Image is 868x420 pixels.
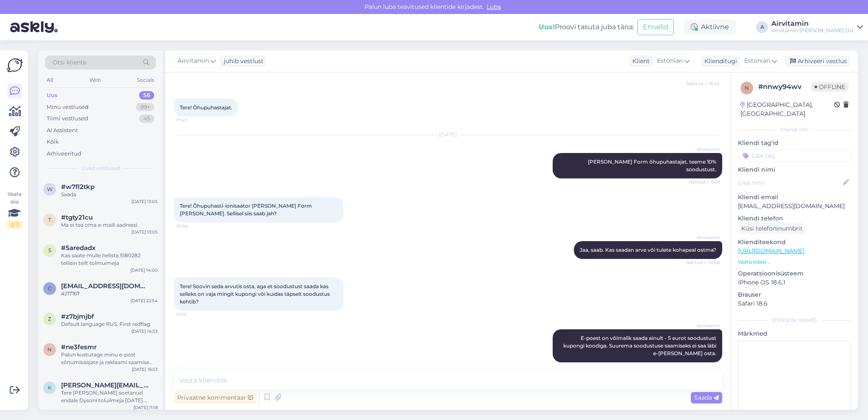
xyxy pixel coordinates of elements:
[738,238,851,247] p: Klienditeekond
[48,217,51,223] span: t
[738,317,851,324] div: [PERSON_NAME]
[136,103,154,111] div: 99+
[738,299,851,308] p: Safari 18.6
[785,56,850,67] div: Arhiveeri vestlus
[61,214,93,221] span: #tgty21cu
[61,282,149,290] span: coolipreyly@hotmail.com
[738,247,804,255] a: [URL][DOMAIN_NAME]
[738,149,851,162] input: Lisa tag
[756,21,768,33] div: A
[61,191,158,198] div: Saada
[657,56,683,66] span: Estonian
[180,283,331,305] span: Tere! Soovin seda arvutis osta, aga et soodustust saada kas selleks on vaja mingit kupongi või ku...
[738,193,851,202] p: Kliendi email
[484,3,504,11] span: Luba
[139,114,154,123] div: 45
[61,343,97,351] span: #ne3fesmr
[47,138,59,146] div: Kõik
[744,56,770,66] span: Estonian
[48,247,51,253] span: 5
[178,56,209,66] span: Airvitamin
[7,221,22,228] div: 2 / 3
[220,57,264,66] div: juhib vestlust
[811,82,849,92] span: Offline
[61,351,158,366] div: Palun kustutage minu e-post sõnumisaajate ja reklaami saamise listist ära. Teeksin seda ise, aga ...
[48,384,52,391] span: k
[687,363,720,369] span: Nähtud ✓ 10:18
[47,346,52,353] span: n
[686,259,720,266] span: Nähtud ✓ 10:08
[131,229,158,235] div: [DATE] 13:05
[539,22,634,32] div: Proovi tasuta juba täna:
[48,316,51,322] span: z
[134,404,158,411] div: [DATE] 11:18
[684,19,736,35] div: Aktiivne
[139,91,154,100] div: 56
[47,91,58,100] div: Uus
[688,323,720,329] span: Airvitamin
[539,23,555,31] b: Uus!
[81,164,120,172] span: Uued vestlused
[131,267,158,273] div: [DATE] 14:00
[7,190,22,228] div: Vaata siia
[61,221,158,229] div: Ma ei tea oma e-maili aadressi
[688,146,720,153] span: Airvitamin
[176,117,208,123] span: 17:43
[131,198,158,205] div: [DATE] 13:05
[47,126,78,135] div: AI Assistent
[580,247,716,253] span: Jaa, saab. Kas saadan arve või tulete kohapeal ostma?
[701,57,737,66] div: Klienditugi
[738,278,851,287] p: iPhone OS 18.6.1
[771,20,863,34] a: AirvitaminAirvitamin [PERSON_NAME] OÜ
[61,244,96,252] span: #5aredadx
[771,27,854,34] div: Airvitamin [PERSON_NAME] OÜ
[47,186,53,192] span: w
[687,81,720,87] span: Nähtud ✓ 16:34
[637,19,674,35] button: Emailid
[563,335,718,356] span: E-poest on võimalik saada ainult - 5 eurot soodustust kupongi koodiga. Suurema soodustuse saamise...
[47,114,88,123] div: Tiimi vestlused
[131,298,158,304] div: [DATE] 22:54
[738,139,851,147] p: Kliendi tag'id
[132,366,158,373] div: [DATE] 16:53
[738,126,851,134] div: Kliendi info
[88,75,103,86] div: Web
[688,179,720,185] span: Nähtud ✓ 9:39
[174,392,256,403] div: Privaatne kommentaar
[771,20,854,27] div: Airvitamin
[180,203,313,217] span: Tere! Õhupuhasti-ionisaator [PERSON_NAME] Form [PERSON_NAME]. Sellisel siis saab jah?
[61,290,158,298] div: #217167
[738,223,806,234] div: Küsi telefoninumbrit
[738,290,851,299] p: Brauser
[688,234,720,241] span: Airvitamin
[758,82,811,92] div: # nnwy94wv
[738,165,851,174] p: Kliendi nimi
[61,252,158,267] div: Kas saate mulle helista 5180282 tellisin teilt tolmuimeja
[7,57,23,73] img: Askly Logo
[694,394,719,401] span: Saada
[738,214,851,223] p: Kliendi telefon
[180,104,232,111] span: Tere! Õhupuhastajat.
[135,75,156,86] div: Socials
[61,320,158,328] div: Default language RUS. First redflag.
[738,269,851,278] p: Operatsioonisüsteem
[740,100,834,118] div: [GEOGRAPHIC_DATA], [GEOGRAPHIC_DATA]
[47,150,81,158] div: Arhiveeritud
[738,329,851,338] p: Märkmed
[48,285,52,292] span: c
[61,183,95,191] span: #w7fl2tkp
[53,58,86,67] span: Otsi kliente
[629,57,650,66] div: Klient
[588,159,718,172] span: [PERSON_NAME] Form õhupuhastajat, teeme 10% soodustust.
[47,103,89,111] div: Minu vestlused
[61,313,94,320] span: #z7bjmjbf
[61,389,158,404] div: Tere [PERSON_NAME] soetanud endale Dysoni toluilmeja [DATE]. Viimasel ajal on hakanud masin tõrku...
[174,131,722,139] div: [DATE]
[45,75,55,86] div: All
[745,85,749,91] span: n
[176,223,208,229] span: 10:06
[738,258,851,266] p: Vaata edasi ...
[738,202,851,211] p: [EMAIL_ADDRESS][DOMAIN_NAME]
[61,381,149,389] span: kevin.kaljumae@gmail.com
[738,178,841,187] input: Lisa nimi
